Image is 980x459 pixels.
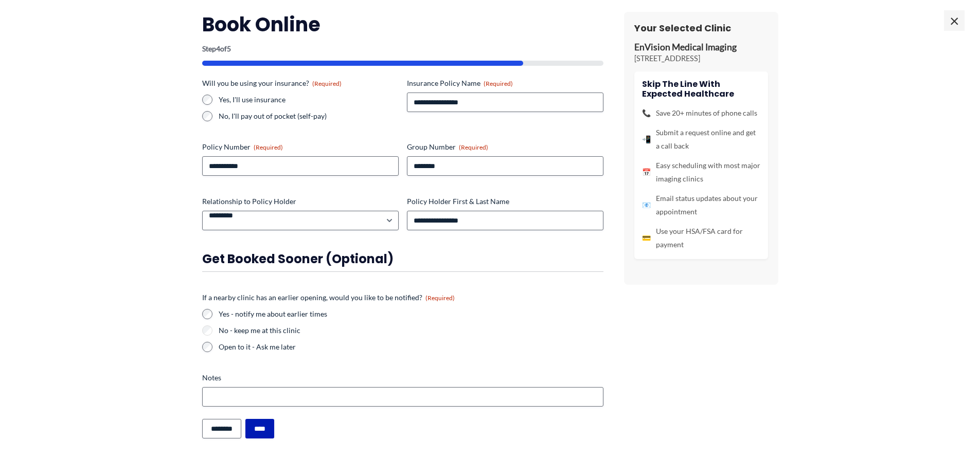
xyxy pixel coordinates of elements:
[944,10,965,31] span: ×
[219,325,603,336] label: No - keep me at this clinic
[227,44,231,53] span: 5
[642,231,651,245] span: 💳
[642,133,651,146] span: 📲
[312,80,342,87] span: (Required)
[202,292,455,303] legend: If a nearby clinic has an earlier opening, would you like to be notified?
[642,198,651,212] span: 📧
[642,106,760,120] li: Save 20+ minutes of phone calls
[254,143,283,151] span: (Required)
[219,342,603,352] label: Open to it - Ask me later
[634,53,768,64] p: [STREET_ADDRESS]
[642,225,760,251] li: Use your HSA/FSA card for payment
[202,251,603,267] h3: Get booked sooner (optional)
[202,12,603,37] h2: Book Online
[425,294,455,302] span: (Required)
[219,309,603,319] label: Yes - notify me about earlier times
[407,78,603,88] label: Insurance Policy Name
[459,143,488,151] span: (Required)
[216,44,220,53] span: 4
[202,78,342,88] legend: Will you be using your insurance?
[202,142,399,152] label: Policy Number
[642,126,760,153] li: Submit a request online and get a call back
[202,45,603,52] p: Step of
[634,42,768,53] p: EnVision Medical Imaging
[642,159,760,186] li: Easy scheduling with most major imaging clinics
[642,106,651,120] span: 📞
[484,80,513,87] span: (Required)
[202,196,399,207] label: Relationship to Policy Holder
[634,22,768,34] h3: Your Selected Clinic
[202,373,603,383] label: Notes
[407,196,603,207] label: Policy Holder First & Last Name
[642,192,760,218] li: Email status updates about your appointment
[407,142,603,152] label: Group Number
[219,111,399,121] label: No, I'll pay out of pocket (self-pay)
[642,79,760,99] h4: Skip the line with Expected Healthcare
[642,166,651,179] span: 📅
[219,95,399,105] label: Yes, I'll use insurance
